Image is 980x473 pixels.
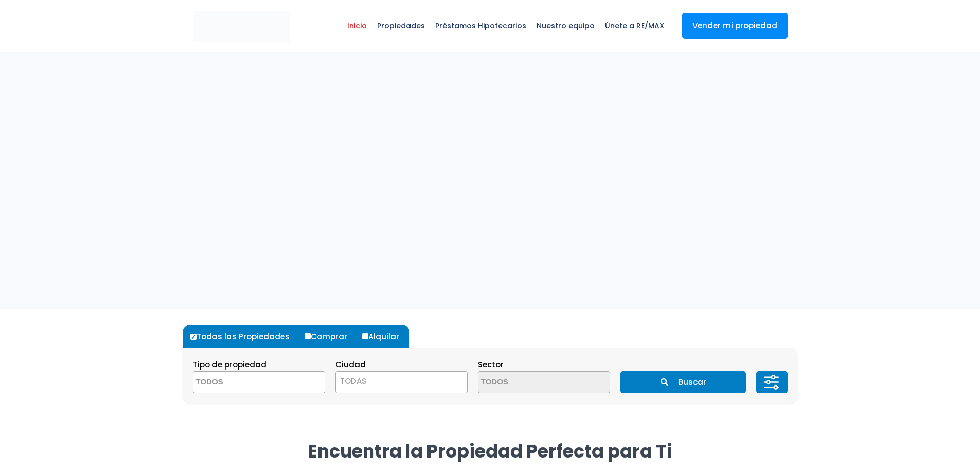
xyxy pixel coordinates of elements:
label: Todas las Propiedades [188,325,300,348]
textarea: Search [193,372,293,394]
a: Vender mi propiedad [682,13,788,39]
input: Comprar [305,333,311,339]
span: Únete a RE/MAX [600,10,669,41]
span: TODAS [335,371,468,393]
input: Alquilar [362,333,368,339]
span: TODAS [336,374,467,389]
button: Buscar [620,371,746,393]
label: Alquilar [360,325,409,348]
span: Préstamos Hipotecarios [430,10,531,41]
strong: Encuentra la Propiedad Perfecta para Ti [308,439,672,464]
span: Nuestro equipo [531,10,600,41]
span: Inicio [342,10,372,41]
span: Propiedades [372,10,430,41]
img: remax-metropolitana-logo [193,11,290,42]
label: Comprar [302,325,358,348]
input: Todas las Propiedades [190,334,197,340]
span: TODAS [340,376,366,387]
span: Sector [478,359,504,370]
span: Ciudad [335,359,366,370]
textarea: Search [478,372,578,394]
span: Tipo de propiedad [193,359,266,370]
